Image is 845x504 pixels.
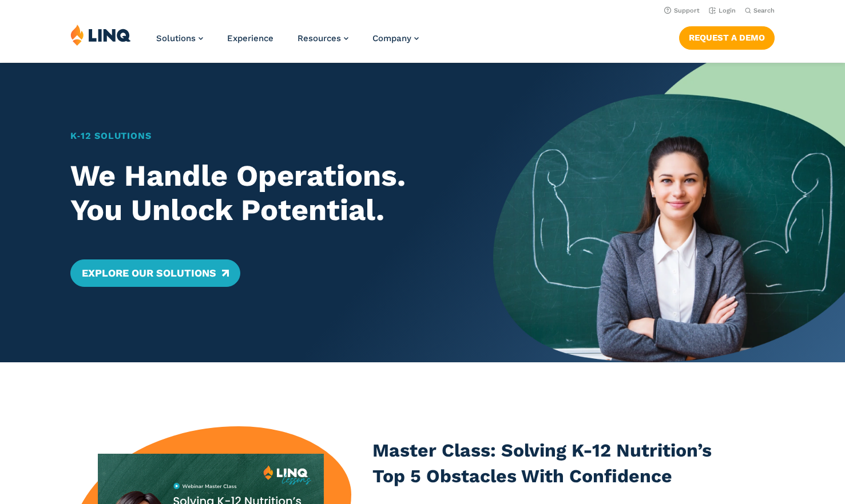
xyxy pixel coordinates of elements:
[679,26,775,49] a: Request a Demo
[372,33,411,43] span: Company
[372,438,714,490] h3: Master Class: Solving K-12 Nutrition’s Top 5 Obstacles With Confidence
[70,24,131,46] img: LINQ | K‑12 Software
[664,7,700,14] a: Support
[156,33,196,43] span: Solutions
[297,33,341,43] span: Resources
[297,33,348,43] a: Resources
[372,33,419,43] a: Company
[227,33,273,43] a: Experience
[493,63,845,362] img: Home Banner
[156,24,419,62] nav: Primary Navigation
[70,159,458,227] h2: We Handle Operations. You Unlock Potential.
[679,24,775,49] nav: Button Navigation
[156,33,203,43] a: Solutions
[745,6,775,15] button: Open Search Bar
[709,7,736,14] a: Login
[70,259,240,287] a: Explore Our Solutions
[70,129,458,143] h1: K‑12 Solutions
[753,7,775,14] span: Search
